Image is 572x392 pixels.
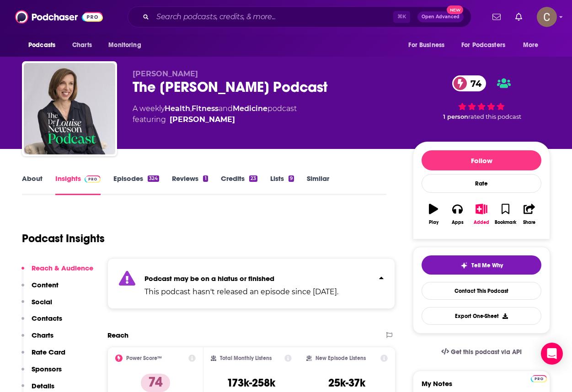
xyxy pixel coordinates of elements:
img: Podchaser - Follow, Share and Rate Podcasts [15,8,103,26]
span: For Business [408,39,444,52]
button: Bookmark [493,198,517,231]
button: Apps [445,198,469,231]
p: Social [32,297,52,306]
button: Social [21,297,52,314]
span: and [219,104,233,113]
a: 74 [452,75,486,91]
button: open menu [517,37,550,54]
span: Open Advanced [422,15,460,19]
a: Show notifications dropdown [489,9,504,25]
button: Content [21,281,59,297]
span: 74 [461,75,486,91]
p: Details [32,381,54,390]
span: Logged in as clay.bolton [537,7,557,27]
div: A weekly podcast [133,103,297,125]
button: tell me why sparkleTell Me Why [422,255,541,275]
p: 74 [141,374,170,392]
section: Click to expand status details [107,258,395,309]
span: Charts [72,39,92,52]
span: New [447,5,463,14]
button: Rate Card [21,348,65,365]
div: Added [474,220,489,225]
div: Rate [422,174,541,193]
a: Similar [307,174,329,195]
div: Apps [452,220,464,225]
button: Export One-Sheet [422,307,541,325]
button: Open AdvancedNew [417,11,464,22]
span: 1 person [443,113,468,120]
h2: Power Score™ [126,355,162,361]
button: open menu [102,37,153,54]
button: Contacts [21,314,62,331]
span: rated this podcast [468,113,521,120]
span: Monitoring [108,39,141,52]
a: Pro website [531,374,547,382]
img: Podchaser Pro [531,375,547,382]
a: Charts [66,37,97,54]
h2: New Episode Listens [315,355,366,361]
a: Lists9 [270,174,294,195]
button: Follow [422,150,541,170]
a: Show notifications dropdown [512,9,526,25]
a: Medicine [233,104,267,113]
img: tell me why sparkle [460,262,468,269]
button: Sponsors [21,365,62,381]
button: open menu [402,37,456,54]
span: [PERSON_NAME] [133,69,198,78]
span: Podcasts [28,39,55,52]
p: Content [32,281,59,289]
p: Sponsors [32,365,62,373]
button: Added [470,198,493,231]
button: open menu [455,37,519,54]
span: For Podcasters [461,39,505,52]
div: Bookmark [495,220,516,225]
div: 9 [289,175,294,182]
div: Share [523,220,535,225]
a: InsightsPodchaser Pro [55,174,101,195]
div: Open Intercom Messenger [541,343,563,365]
span: More [523,39,539,52]
p: Charts [32,331,53,339]
a: Contact This Podcast [422,282,541,300]
div: Search podcasts, credits, & more... [128,6,471,27]
button: open menu [22,37,67,54]
div: 324 [148,175,159,182]
p: This podcast hasn't released an episode since [DATE]. [144,286,338,297]
a: Health [165,104,190,113]
p: Rate Card [32,348,65,356]
button: Show profile menu [537,7,557,27]
div: 1 [203,175,208,182]
a: Fitness [192,104,219,113]
div: Play [429,220,438,225]
a: Episodes324 [113,174,159,195]
h2: Reach [107,331,128,339]
button: Reach & Audience [21,264,93,281]
span: featuring [133,114,297,125]
button: Share [518,198,541,231]
h1: Podcast Insights [22,232,105,245]
h3: 25k-37k [328,376,365,390]
a: Credits23 [221,174,257,195]
input: Search podcasts, credits, & more... [153,10,393,24]
button: Charts [21,331,53,348]
a: Reviews1 [172,174,208,195]
img: The Dr Louise Newson Podcast [24,63,115,154]
a: Dr. Louise Newson [170,114,235,125]
p: Reach & Audience [32,264,93,272]
a: About [22,174,43,195]
div: 23 [249,175,257,182]
span: Get this podcast via API [451,348,522,356]
h3: 173k-258k [227,376,275,390]
span: ⌘ K [393,11,410,23]
div: 74 1 personrated this podcast [413,69,550,126]
button: Play [422,198,445,231]
strong: Podcast may be on a hiatus or finished [144,274,274,283]
h2: Total Monthly Listens [220,355,272,361]
span: , [190,104,192,113]
p: Contacts [32,314,62,323]
img: User Profile [537,7,557,27]
img: Podchaser Pro [85,175,101,183]
span: Tell Me Why [471,262,503,269]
